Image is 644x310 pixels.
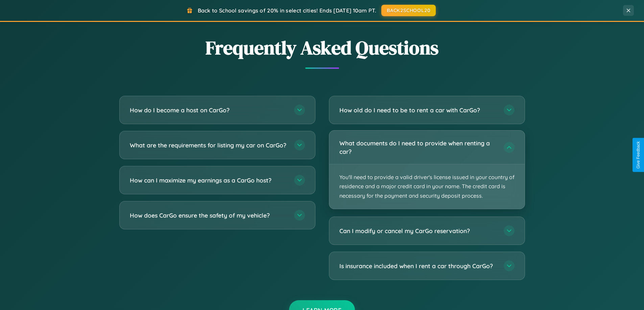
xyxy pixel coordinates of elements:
[339,262,497,270] h3: Is insurance included when I rent a car through CarGo?
[130,176,287,185] h3: How can I maximize my earnings as a CarGo host?
[130,106,287,114] h3: How do I become a host on CarGo?
[119,35,525,61] h2: Frequently Asked Questions
[636,141,641,169] div: Give Feedback
[329,164,525,209] p: You'll need to provide a valid driver's license issued in your country of residence and a major c...
[130,211,287,220] h3: How does CarGo ensure the safety of my vehicle?
[381,5,436,16] button: BACK2SCHOOL20
[339,139,497,156] h3: What documents do I need to provide when renting a car?
[198,7,376,14] span: Back to School savings of 20% in select cities! Ends [DATE] 10am PT.
[339,106,497,114] h3: How old do I need to be to rent a car with CarGo?
[130,141,287,149] h3: What are the requirements for listing my car on CarGo?
[339,227,497,235] h3: Can I modify or cancel my CarGo reservation?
